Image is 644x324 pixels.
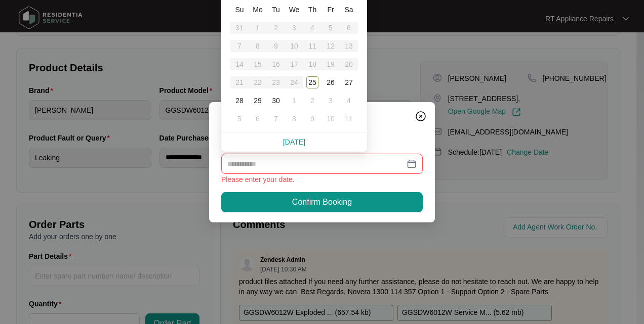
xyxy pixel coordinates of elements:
[303,91,321,110] td: 2025-10-02
[230,91,249,110] td: 2025-09-28
[233,113,246,125] div: 5
[321,1,340,19] th: Fr
[306,95,318,107] div: 2
[415,110,427,122] img: closeCircle
[303,110,321,128] td: 2025-10-09
[267,91,285,110] td: 2025-09-30
[325,76,337,88] div: 26
[233,95,246,107] div: 28
[252,113,264,125] div: 6
[285,110,303,128] td: 2025-10-08
[285,91,303,110] td: 2025-10-01
[227,158,405,169] input: Date
[288,95,300,107] div: 1
[303,1,321,19] th: Th
[221,192,423,212] button: Confirm Booking
[249,91,267,110] td: 2025-09-29
[230,110,249,128] td: 2025-10-05
[221,174,423,185] div: Please enter your date.
[340,91,358,110] td: 2025-10-04
[321,91,340,110] td: 2025-10-03
[249,1,267,19] th: Mo
[325,113,337,125] div: 10
[340,1,358,19] th: Sa
[292,196,352,208] span: Confirm Booking
[252,95,264,107] div: 29
[325,95,337,107] div: 3
[270,113,282,125] div: 7
[303,73,321,91] td: 2025-09-25
[270,95,282,107] div: 30
[249,110,267,128] td: 2025-10-06
[230,1,249,19] th: Su
[321,73,340,91] td: 2025-09-26
[288,113,300,125] div: 8
[306,76,318,88] div: 25
[306,113,318,125] div: 9
[283,138,305,146] a: [DATE]
[267,1,285,19] th: Tu
[321,110,340,128] td: 2025-10-10
[267,110,285,128] td: 2025-10-07
[343,113,355,125] div: 11
[343,95,355,107] div: 4
[340,73,358,91] td: 2025-09-27
[343,76,355,88] div: 27
[285,1,303,19] th: We
[413,108,429,124] button: Close
[340,110,358,128] td: 2025-10-11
